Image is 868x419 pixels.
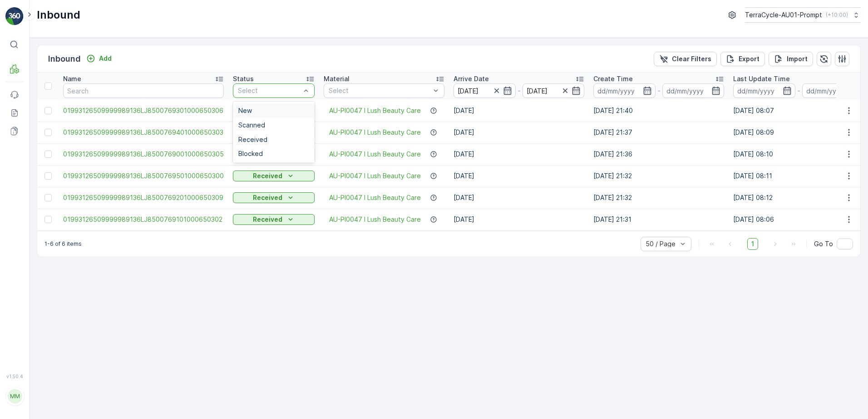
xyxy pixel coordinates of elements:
td: [DATE] 21:36 [589,143,729,165]
p: Import [787,54,808,63]
p: Arrive Date [454,74,489,83]
p: Received [253,215,282,224]
input: dd/mm/yyyy [523,83,585,98]
a: AU-PI0047 I Lush Beauty Care [329,106,421,115]
span: Scanned [238,122,265,129]
p: Export [739,54,759,63]
td: [DATE] 21:32 [589,187,729,209]
p: Material [324,74,350,83]
a: AU-PI0047 I Lush Beauty Care [329,171,421,180]
p: Create Time [593,74,633,83]
a: 01993126509999989136LJ8500769301000650306 [63,106,224,115]
td: [DATE] [449,187,589,209]
input: dd/mm/yyyy [662,83,725,98]
input: dd/mm/yyyy [802,83,864,98]
div: Toggle Row Selected [44,216,52,223]
td: [DATE] [449,143,589,165]
p: - [657,85,661,96]
p: ( +10:00 ) [826,11,848,19]
button: TerraCycle-AU01-Prompt(+10:00) [745,7,861,23]
td: [DATE] [449,100,589,122]
span: Blocked [238,150,263,157]
button: Import [769,52,813,66]
a: AU-PI0047 I Lush Beauty Care [329,150,421,159]
p: Last Update Time [733,74,790,83]
input: dd/mm/yyyy [733,83,795,98]
button: Export [720,52,765,66]
p: 1-6 of 6 items [44,240,82,248]
button: Received [233,171,315,181]
td: [DATE] 21:32 [589,165,729,187]
span: New [238,107,252,114]
p: Select [238,86,301,95]
td: [DATE] 21:37 [589,122,729,143]
p: Clear Filters [672,54,711,63]
a: 01993126509999989136LJ8500769201000650309 [63,193,224,202]
p: TerraCycle-AU01-Prompt [745,10,822,19]
p: - [797,85,800,96]
p: Received [253,193,282,202]
p: Received [253,171,282,180]
button: Clear Filters [654,52,717,66]
td: [DATE] [449,122,589,143]
a: 01993126509999989136LJ8500769401000650303 [63,128,224,137]
p: Status [233,74,254,83]
p: - [518,85,521,96]
a: AU-PI0047 I Lush Beauty Care [329,128,421,137]
a: 01993126509999989136LJ8500769001000650305 [63,150,224,159]
p: Select [329,86,430,95]
p: Inbound [37,8,80,22]
a: 01993126509999989136LJ8500769501000650300 [63,171,224,180]
button: MM [5,381,24,412]
a: AU-PI0047 I Lush Beauty Care [329,193,421,202]
span: 1 [747,238,758,250]
button: Add [83,53,115,64]
span: v 1.50.4 [5,374,24,379]
div: Toggle Row Selected [44,172,52,180]
div: MM [8,389,22,404]
div: Toggle Row Selected [44,151,52,158]
input: dd/mm/yyyy [454,83,516,98]
span: Go To [814,239,833,248]
p: Add [99,54,112,63]
td: [DATE] [449,165,589,187]
input: Search [63,83,224,98]
a: 01993126509999989136LJ8500769101000650302 [63,215,224,224]
div: Toggle Row Selected [44,194,52,201]
span: Received [238,136,267,143]
div: Toggle Row Selected [44,107,52,114]
button: Received [233,192,315,203]
input: dd/mm/yyyy [593,83,656,98]
a: AU-PI0047 I Lush Beauty Care [329,215,421,224]
p: Inbound [48,53,81,65]
td: [DATE] [449,209,589,230]
p: Name [63,74,81,83]
td: [DATE] 21:40 [589,100,729,122]
td: [DATE] 21:31 [589,209,729,230]
div: Toggle Row Selected [44,129,52,136]
button: Received [233,214,315,225]
img: logo [5,7,24,25]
